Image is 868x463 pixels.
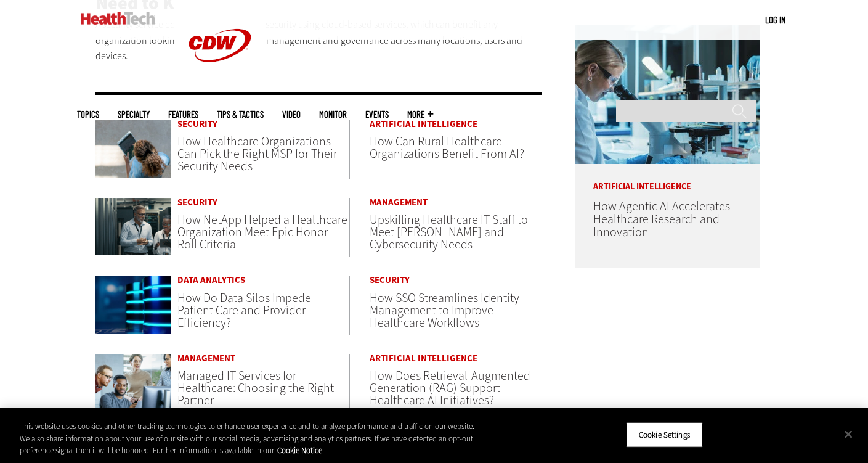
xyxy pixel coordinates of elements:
[370,198,542,207] a: Management
[370,133,524,162] a: How Can Rural Healthcare Organizations Benefit From AI?
[95,276,172,334] img: Data silo depiction
[81,12,155,25] img: Home
[593,198,730,240] a: How Agentic AI Accelerates Healthcare Research and Innovation
[177,198,349,207] a: Security
[20,420,477,457] div: This website uses cookies and other tracking technologies to enhance user experience and to analy...
[177,367,334,409] a: Managed IT Services for Healthcare: Choosing the Right Partner
[177,354,349,363] a: Management
[95,354,172,412] img: IT team discuss problem around computer
[177,133,337,174] a: How Healthcare Organizations Can Pick the Right MSP for Their Security Needs
[118,110,150,119] span: Specialty
[370,367,530,409] a: How Does Retrieval-Augmented Generation (RAG) Support Healthcare AI Initiatives?
[217,110,264,119] a: Tips & Tactics
[177,276,349,285] a: Data Analytics
[626,422,703,448] button: Cookie Settings
[95,120,172,178] img: Nurse using tablet in hospital
[365,110,389,119] a: Events
[575,164,760,191] p: Artificial Intelligence
[370,290,519,331] a: How SSO Streamlines Identity Management to Improve Healthcare Workflows
[95,198,172,256] img: IT professionals look at tablet in data center room
[168,110,198,119] a: Features
[765,14,785,27] div: User menu
[370,211,528,253] a: Upskilling Healthcare IT Staff to Meet [PERSON_NAME] and Cybersecurity Needs
[765,14,785,25] a: Log in
[370,276,542,285] a: Security
[575,25,760,164] img: scientist looks through microscope in lab
[319,110,347,119] a: MonITor
[407,110,433,119] span: More
[370,354,542,363] a: Artificial Intelligence
[282,110,301,119] a: Video
[835,420,862,448] button: Close
[174,81,266,94] a: CDW
[370,120,542,129] a: Artificial Intelligence
[77,110,99,119] span: Topics
[177,290,311,331] a: How Do Data Silos Impede Patient Care and Provider Efficiency?
[277,445,322,456] a: More information about your privacy
[177,211,347,253] a: How NetApp Helped a Healthcare Organization Meet Epic Honor Roll Criteria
